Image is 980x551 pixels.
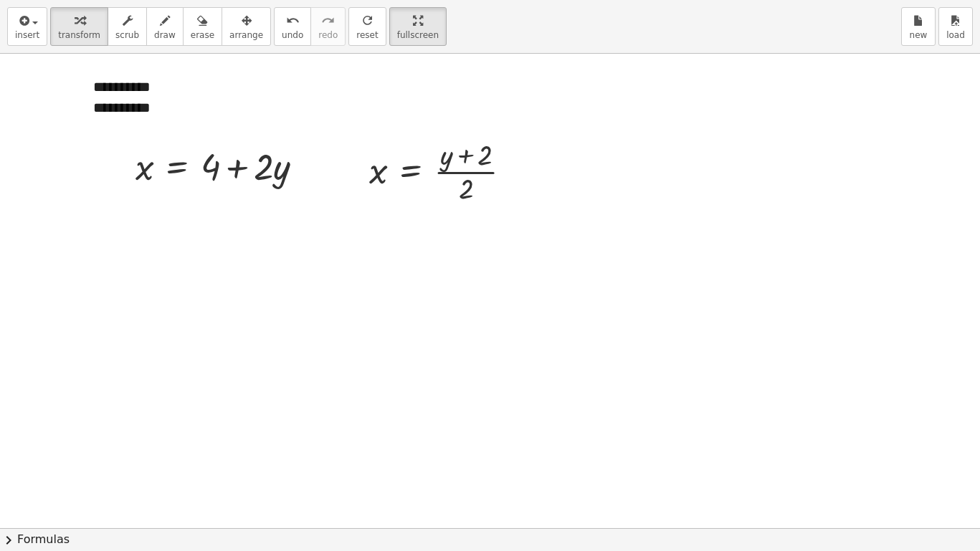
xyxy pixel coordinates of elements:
[389,7,447,46] button: fullscreen
[286,12,300,29] i: undo
[15,30,39,40] span: insert
[361,12,374,29] i: refresh
[229,30,263,40] span: arrange
[310,7,346,46] button: redoredo
[282,30,303,40] span: undo
[397,30,439,40] span: fullscreen
[274,7,311,46] button: undoundo
[901,7,936,46] button: new
[50,7,108,46] button: transform
[321,12,335,29] i: redo
[946,30,965,40] span: load
[348,7,386,46] button: refreshreset
[146,7,184,46] button: draw
[938,7,973,46] button: load
[222,7,271,46] button: arrange
[154,30,176,40] span: draw
[115,30,139,40] span: scrub
[356,30,378,40] span: reset
[7,7,47,46] button: insert
[183,7,222,46] button: erase
[910,30,928,40] span: new
[58,30,100,40] span: transform
[191,30,214,40] span: erase
[318,30,338,40] span: redo
[108,7,147,46] button: scrub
